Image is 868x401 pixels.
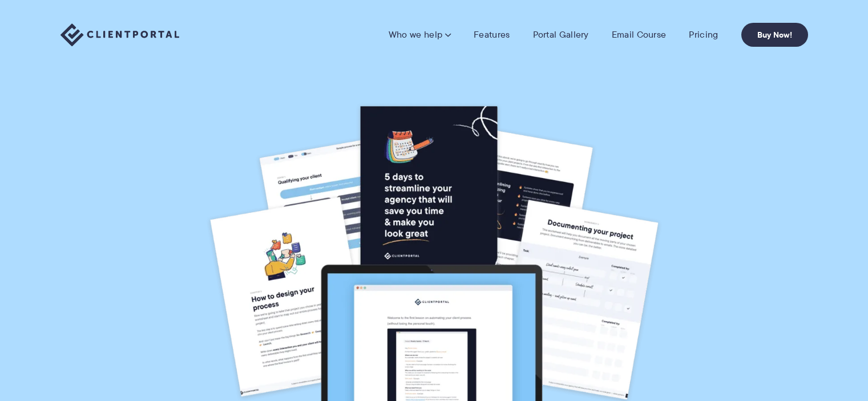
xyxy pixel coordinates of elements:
[533,29,589,40] a: Portal Gallery
[741,23,808,47] a: Buy Now!
[689,29,718,40] a: Pricing
[612,29,667,40] a: Email Course
[474,29,510,40] a: Features
[389,29,451,40] a: Who we help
